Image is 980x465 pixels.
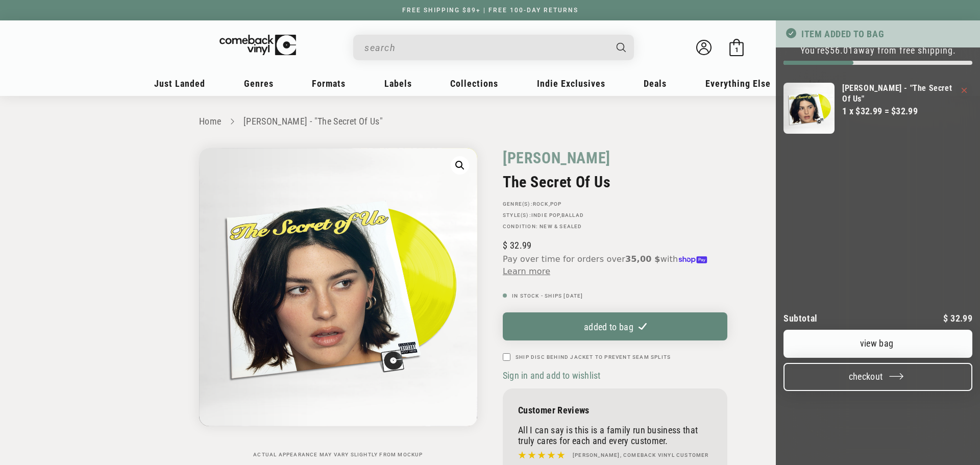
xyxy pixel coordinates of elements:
[783,45,972,56] p: You're away from free shipping.
[842,83,954,104] a: [PERSON_NAME] - "The Secret Of Us"
[943,314,972,323] p: 32.99
[842,104,954,118] div: 1 x $32.99 = $32.99
[783,410,972,433] iframe: PayPal-paypal
[783,363,972,391] button: Checkout
[783,330,972,358] a: View bag
[776,20,980,465] div: Your bag
[943,313,948,324] span: $
[783,314,818,323] h2: Subtotal
[776,20,980,47] div: Item added to bag
[825,45,853,56] span: $56.01
[962,88,967,93] button: Remove Gracie Abrams - "The Secret Of Us"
